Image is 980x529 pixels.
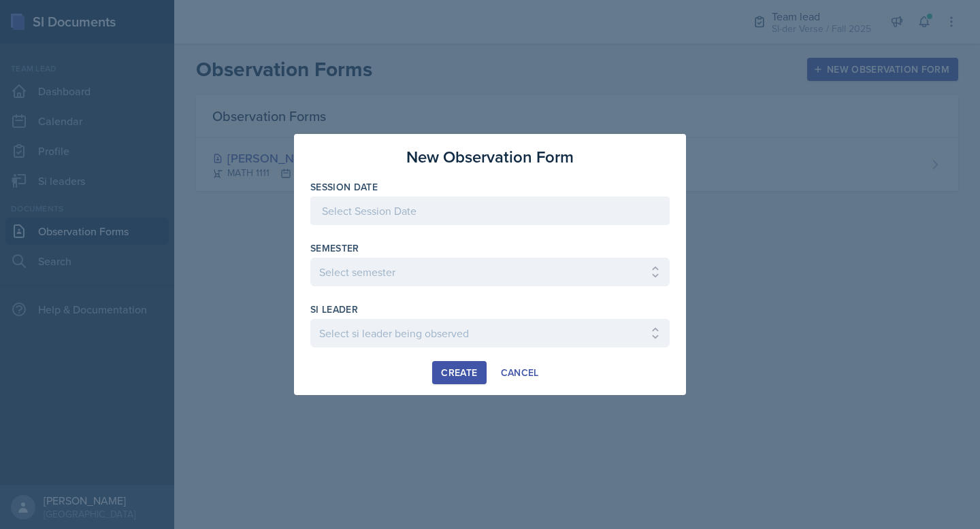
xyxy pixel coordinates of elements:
button: Cancel [492,361,548,384]
button: Create [432,361,486,384]
div: Cancel [501,367,539,378]
h3: New Observation Form [406,145,574,169]
label: Session Date [310,180,378,194]
label: si leader [310,303,358,316]
label: Semester [310,241,359,255]
div: Create [441,367,477,378]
